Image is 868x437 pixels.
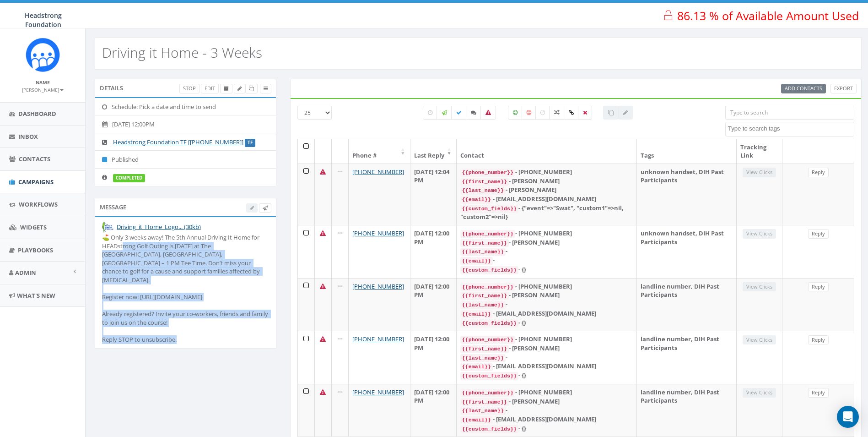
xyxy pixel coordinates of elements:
div: - [PERSON_NAME] [460,397,633,406]
span: Clone Campaign [249,85,254,92]
code: {{custom_fields}} [460,372,518,380]
i: Schedule: Pick a date and time to send [102,104,112,110]
code: {{phone_number}} [460,336,515,344]
div: - [EMAIL_ADDRESS][DOMAIN_NAME] [460,415,633,424]
li: Schedule: Pick a date and time to send [95,98,276,116]
span: Contacts [19,155,50,163]
code: {{last_name}} [460,354,506,362]
td: landline number, DIH Past Participants [637,278,737,331]
td: [DATE] 12:00 PM [410,384,457,437]
span: Inbox [18,132,38,141]
a: Reply [808,388,829,398]
i: Published [102,157,112,163]
code: {{first_name}} [460,178,509,186]
code: {{first_name}} [460,398,509,406]
div: - {} [460,265,633,274]
a: [PHONE_NUMBER] [352,388,404,396]
code: {{last_name}} [460,248,506,256]
div: - [PHONE_NUMBER] [460,168,633,177]
code: {{first_name}} [460,292,509,300]
code: {{custom_fields}} [460,266,518,274]
div: - [PERSON_NAME] [460,186,633,195]
label: Sending [437,106,452,120]
div: - {} [460,371,633,380]
a: [PHONE_NUMBER] [352,229,404,237]
code: {{email}} [460,257,493,265]
code: {{custom_fields}} [460,205,518,213]
span: Dashboard [18,109,56,118]
code: {{first_name}} [460,345,509,353]
code: {{phone_number}} [460,169,515,177]
code: {{custom_fields}} [460,425,518,433]
div: - [PERSON_NAME] [460,238,633,247]
span: View Campaign Delivery Statistics [264,85,268,92]
div: - [PHONE_NUMBER] [460,282,633,291]
code: {{last_name}} [460,301,506,309]
span: Playbooks [18,246,53,254]
a: [PERSON_NAME] [22,85,64,93]
div: - [PERSON_NAME] [460,344,633,353]
label: Bounced [480,106,496,120]
a: Reply [808,168,829,177]
textarea: Search [728,125,854,133]
div: - [460,300,633,309]
label: completed [113,174,145,182]
span: Headstrong Foundation [25,11,62,29]
div: - [PERSON_NAME] [460,291,633,300]
code: {{phone_number}} [460,230,515,238]
div: ⛳️ Only 3 weeks away! The 5th Annual Driving It Home for HEADstrong Golf Outing is [DATE] at The ... [102,233,269,344]
span: Admin [15,268,36,277]
th: Phone #: activate to sort column ascending [349,139,410,164]
div: Message [95,198,276,216]
div: - [PHONE_NUMBER] [460,388,633,397]
th: Last Reply: activate to sort column ascending [410,139,457,164]
span: Edit Campaign Title [237,85,242,92]
th: Tracking Link [737,139,782,164]
small: Name [36,79,50,86]
td: unknown handset, DIH Past Participants [637,225,737,278]
div: - [EMAIL_ADDRESS][DOMAIN_NAME] [460,195,633,204]
label: Neutral [535,106,550,120]
code: {{phone_number}} [460,389,515,397]
div: - {} [460,424,633,433]
label: Negative [522,106,536,120]
h2: Driving it Home - 3 Weeks [102,45,262,60]
th: Contact [457,139,637,164]
label: Removed [578,106,592,120]
div: - [PHONE_NUMBER] [460,229,633,238]
code: {{email}} [460,363,493,371]
a: Export [830,84,857,93]
div: - [460,247,633,256]
img: Rally_platform_Icon_1.png [26,38,60,72]
li: Published [95,150,276,169]
input: Type to search [725,106,854,120]
a: Reply [808,335,829,345]
code: {{phone_number}} [460,283,515,291]
label: TF [245,139,255,147]
div: - {"event"=>"Swat", "custom1"=>nil, "custom2"=>nil} [460,204,633,221]
label: Delivered [451,106,467,120]
span: Archive Campaign [224,85,229,92]
small: [PERSON_NAME] [22,87,64,93]
div: - [EMAIL_ADDRESS][DOMAIN_NAME] [460,362,633,371]
span: Workflows [19,200,58,208]
code: {{last_name}} [460,186,506,195]
div: - [PERSON_NAME] [460,177,633,186]
span: Send Test Message [263,204,268,211]
code: {{email}} [460,416,493,424]
a: Reply [808,229,829,239]
div: - {} [460,318,633,328]
div: - [PHONE_NUMBER] [460,335,633,344]
a: Edit [201,84,219,93]
li: [DATE] 12:00PM [95,115,276,133]
label: Positive [508,106,523,120]
div: - [EMAIL_ADDRESS][DOMAIN_NAME] [460,309,633,318]
td: landline number, DIH Past Participants [637,384,737,437]
th: Tags [637,139,737,164]
a: Reply [808,282,829,292]
div: Open Intercom Messenger [837,406,859,428]
span: Widgets [20,223,47,231]
code: {{email}} [460,196,493,204]
td: [DATE] 12:04 PM [410,164,457,225]
td: [DATE] 12:00 PM [410,278,457,331]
